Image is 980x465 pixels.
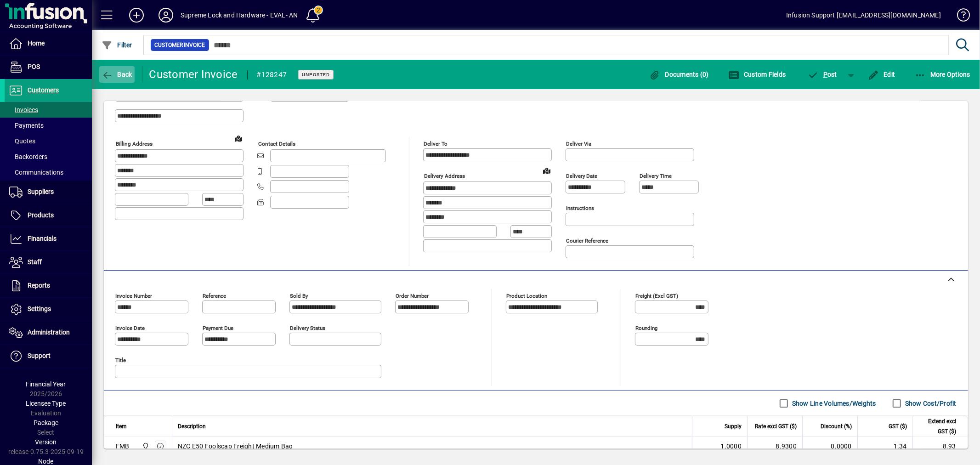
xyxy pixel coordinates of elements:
[5,56,92,79] a: POS
[640,173,672,179] mat-label: Delivery time
[786,8,941,23] div: Infusion Support [EMAIL_ADDRESS][DOMAIN_NAME]
[302,72,330,78] span: Unposted
[28,40,45,47] span: Home
[290,325,325,331] mat-label: Delivery status
[34,419,58,426] span: Package
[912,437,968,455] td: 8.93
[99,66,135,83] button: Back
[790,399,876,408] label: Show Line Volumes/Weights
[28,235,57,242] span: Financials
[755,421,797,431] span: Rate excl GST ($)
[635,293,678,299] mat-label: Freight (excl GST)
[39,458,54,465] span: Node
[35,438,57,446] span: Version
[151,7,181,23] button: Profile
[889,421,907,431] span: GST ($)
[99,37,135,53] button: Filter
[26,400,66,407] span: Licensee Type
[5,227,92,250] a: Financials
[5,204,92,227] a: Products
[5,102,92,118] a: Invoices
[115,293,152,299] mat-label: Invoice number
[803,66,842,83] button: Post
[821,421,852,431] span: Discount (%)
[5,149,92,164] a: Backorders
[721,442,742,451] span: 1.0000
[5,118,92,133] a: Payments
[28,305,51,312] span: Settings
[116,442,130,451] div: FMB
[203,293,226,299] mat-label: Reference
[868,71,895,78] span: Edit
[566,141,591,147] mat-label: Deliver via
[115,357,126,363] mat-label: Title
[9,137,35,145] span: Quotes
[566,205,594,211] mat-label: Instructions
[5,164,92,180] a: Communications
[912,66,973,83] button: More Options
[950,2,969,32] a: Knowledge Base
[102,41,132,49] span: Filter
[753,442,797,451] div: 8.9300
[5,298,92,321] a: Settings
[5,274,92,297] a: Reports
[28,282,50,289] span: Reports
[726,66,788,83] button: Custom Fields
[9,169,63,176] span: Communications
[178,442,293,451] span: NZC E50 Foolscap Freight Medium Bag
[149,67,238,82] div: Customer Invoice
[5,321,92,344] a: Administration
[823,71,827,78] span: P
[903,399,957,408] label: Show Cost/Profit
[424,141,448,147] mat-label: Deliver To
[915,71,971,78] span: More Options
[539,163,554,178] a: View on map
[28,352,51,359] span: Support
[122,7,151,23] button: Add
[506,293,547,299] mat-label: Product location
[5,32,92,55] a: Home
[5,251,92,274] a: Staff
[178,421,206,431] span: Description
[649,71,709,78] span: Documents (0)
[28,258,42,266] span: Staff
[28,211,54,219] span: Products
[647,66,711,83] button: Documents (0)
[28,329,70,336] span: Administration
[28,63,40,70] span: POS
[115,325,145,331] mat-label: Invoice date
[9,122,44,129] span: Payments
[102,71,132,78] span: Back
[808,71,838,78] span: ost
[28,86,59,94] span: Customers
[140,441,150,451] span: Supreme Lock & Hardware
[257,68,287,82] div: #128247
[231,131,246,146] a: View on map
[9,153,47,160] span: Backorders
[725,421,742,431] span: Supply
[866,66,898,83] button: Edit
[566,173,597,179] mat-label: Delivery date
[9,106,38,113] span: Invoices
[857,437,912,455] td: 1.34
[566,238,608,244] mat-label: Courier Reference
[116,421,127,431] span: Item
[290,293,308,299] mat-label: Sold by
[728,71,786,78] span: Custom Fields
[5,345,92,368] a: Support
[396,293,429,299] mat-label: Order number
[181,8,298,23] div: Supreme Lock and Hardware - EVAL- AN
[5,133,92,149] a: Quotes
[92,66,142,83] app-page-header-button: Back
[635,325,657,331] mat-label: Rounding
[203,325,233,331] mat-label: Payment due
[26,380,66,388] span: Financial Year
[802,437,857,455] td: 0.0000
[5,181,92,204] a: Suppliers
[154,40,205,50] span: Customer Invoice
[28,188,54,195] span: Suppliers
[918,416,956,437] span: Extend excl GST ($)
